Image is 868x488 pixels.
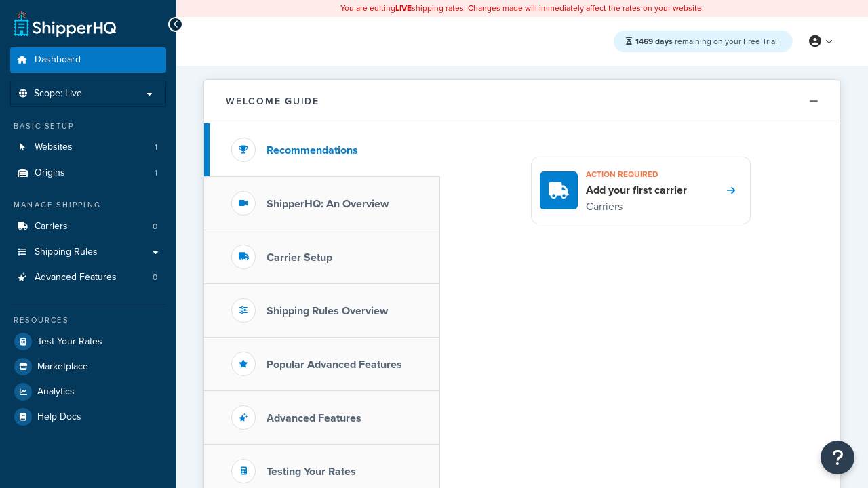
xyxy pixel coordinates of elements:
[10,161,166,186] li: Origins
[35,142,73,153] span: Websites
[10,329,166,354] a: Test Your Rates
[267,359,402,371] h3: Popular Advanced Features
[35,247,98,258] span: Shipping Rules
[267,198,389,210] h3: ShipperHQ: An Overview
[35,54,81,66] span: Dashboard
[37,411,81,423] span: Help Docs
[34,88,82,100] span: Scope: Live
[10,135,166,160] li: Websites
[267,412,361,424] h3: Advanced Features
[37,386,75,398] span: Analytics
[10,199,166,211] div: Manage Shipping
[153,272,157,283] span: 0
[35,167,65,179] span: Origins
[10,47,166,73] a: Dashboard
[204,80,840,123] button: Welcome Guide
[267,305,388,317] h3: Shipping Rules Overview
[226,96,319,106] h2: Welcome Guide
[586,165,687,183] h3: Action required
[155,167,157,179] span: 1
[586,183,687,198] h4: Add your first carrier
[10,121,166,132] div: Basic Setup
[586,198,687,216] p: Carriers
[395,2,412,14] b: LIVE
[10,161,166,186] a: Origins1
[10,354,166,379] a: Marketplace
[10,240,166,265] a: Shipping Rules
[10,314,166,326] div: Resources
[35,221,68,232] span: Carriers
[267,466,356,478] h3: Testing Your Rates
[635,35,777,47] span: remaining on your Free Trial
[10,380,166,404] a: Analytics
[10,265,166,290] li: Advanced Features
[37,361,88,373] span: Marketplace
[10,214,166,239] a: Carriers0
[10,265,166,290] a: Advanced Features0
[35,272,117,283] span: Advanced Features
[267,251,332,264] h3: Carrier Setup
[153,221,157,232] span: 0
[37,336,102,348] span: Test Your Rates
[635,35,673,47] strong: 1469 days
[155,142,157,153] span: 1
[10,214,166,239] li: Carriers
[821,441,854,474] button: Open Resource Center
[267,144,358,157] h3: Recommendations
[10,135,166,160] a: Websites1
[10,405,166,429] a: Help Docs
